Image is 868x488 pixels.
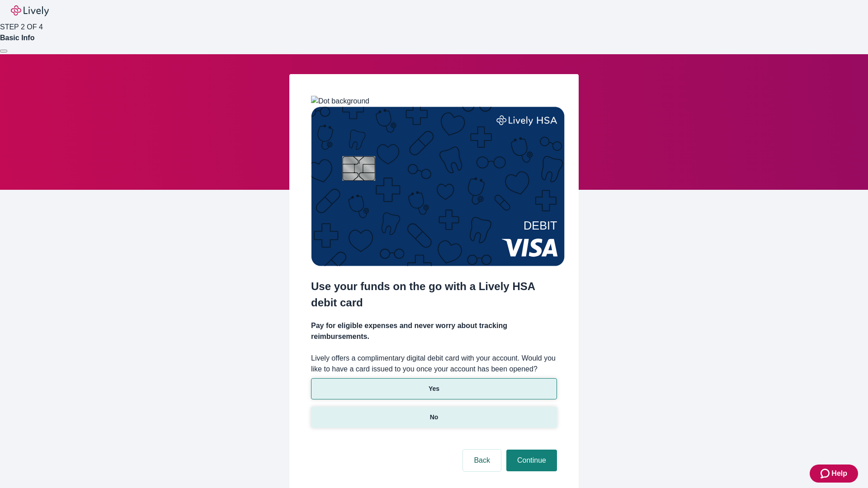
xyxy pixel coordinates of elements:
[311,407,557,428] button: No
[311,353,557,375] label: Lively offers a complimentary digital debit card with your account. Would you like to have a card...
[11,5,49,16] img: Lively
[831,468,847,479] span: Help
[311,378,557,399] button: Yes
[311,278,557,311] h2: Use your funds on the go with a Lively HSA debit card
[463,450,501,471] button: Back
[311,96,369,107] img: Dot background
[311,320,557,342] h4: Pay for eligible expenses and never worry about tracking reimbursements.
[810,465,858,483] button: Zendesk support iconHelp
[506,450,557,471] button: Continue
[430,413,439,422] p: No
[311,107,565,266] img: Debit card
[821,468,831,479] svg: Zendesk support icon
[429,384,439,394] p: Yes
